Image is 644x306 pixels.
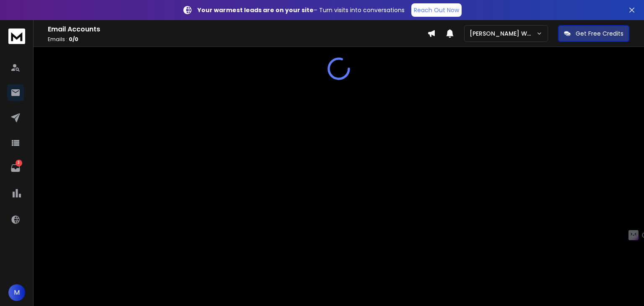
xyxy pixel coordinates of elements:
button: M [8,284,25,301]
a: 3 [7,160,24,176]
h1: Email Accounts [48,24,427,34]
p: – Turn visits into conversations [197,6,405,14]
p: Reach Out Now [414,6,459,14]
span: 0 / 0 [69,36,78,43]
p: Emails : [48,36,427,43]
strong: Your warmest leads are on your site [197,6,314,14]
img: logo [8,29,25,44]
button: Get Free Credits [558,25,629,42]
p: [PERSON_NAME] Workspace [470,29,536,38]
p: Get Free Credits [576,29,623,38]
p: 3 [16,160,22,166]
a: Reach Out Now [411,3,462,17]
